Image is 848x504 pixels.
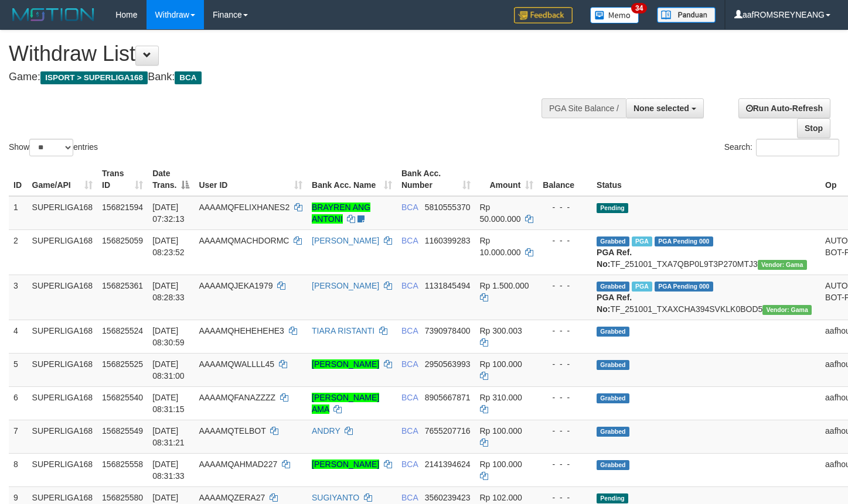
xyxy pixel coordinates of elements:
[480,326,522,335] span: Rp 300.003
[724,139,839,156] label: Search:
[199,281,273,290] span: AAAAMQJEKA1979
[480,281,529,290] span: Rp 1.500.000
[152,393,185,414] span: [DATE] 08:31:15
[631,3,647,13] span: 34
[543,392,587,403] div: - - -
[97,163,148,196] th: Trans ID: activate to sort column ascending
[28,196,98,230] td: SUPERLIGA168
[9,6,98,23] img: MOTION_logo.png
[480,393,522,402] span: Rp 310.000
[9,275,28,320] td: 3
[148,163,194,196] th: Date Trans.: activate to sort column descending
[102,460,143,469] span: 156825558
[199,359,274,369] span: AAAAMQWALLLL45
[9,163,28,196] th: ID
[480,493,522,502] span: Rp 102.000
[28,420,98,453] td: SUPERLIGA168
[480,460,522,469] span: Rp 100.000
[152,236,185,257] span: [DATE] 08:23:52
[543,358,587,370] div: - - -
[597,293,632,314] b: PGA Ref. No:
[312,460,379,469] a: [PERSON_NAME]
[480,236,521,257] span: Rp 10.000.000
[312,281,379,290] a: [PERSON_NAME]
[199,326,284,335] span: AAAAMQHEHEHEHE3
[592,275,820,320] td: TF_251001_TXAXCHA394SVKLK0BOD5
[425,460,471,469] span: Copy 2141394624 to clipboard
[152,203,185,224] span: [DATE] 07:32:13
[542,98,626,118] div: PGA Site Balance /
[543,492,587,503] div: - - -
[425,236,471,245] span: Copy 1160399283 to clipboard
[199,493,265,502] span: AAAAMQZERA27
[425,493,471,502] span: Copy 3560239423 to clipboard
[543,280,587,292] div: - - -
[592,163,820,196] th: Status
[590,7,639,23] img: Button%20Memo.svg
[102,426,143,436] span: 156825549
[9,320,28,353] td: 4
[597,493,628,503] span: Pending
[425,326,471,335] span: Copy 7390978400 to clipboard
[425,281,471,290] span: Copy 1131845494 to clipboard
[597,360,629,370] span: Grabbed
[9,386,28,420] td: 6
[152,460,185,481] span: [DATE] 08:31:33
[102,203,143,212] span: 156821594
[597,282,629,292] span: Grabbed
[401,393,418,402] span: BCA
[152,326,185,347] span: [DATE] 08:30:59
[28,353,98,386] td: SUPERLIGA168
[543,425,587,437] div: - - -
[401,359,418,369] span: BCA
[9,229,28,275] td: 2
[9,453,28,486] td: 8
[475,163,539,196] th: Amount: activate to sort column ascending
[199,393,275,402] span: AAAAMQFANAZZZZ
[397,163,475,196] th: Bank Acc. Number: activate to sort column ascending
[9,420,28,453] td: 7
[102,393,143,402] span: 156825540
[632,236,652,246] span: Marked by aafnonsreyleab
[175,71,201,84] span: BCA
[597,203,628,213] span: Pending
[626,98,704,118] button: None selected
[632,282,652,292] span: Marked by aafnonsreyleab
[401,493,418,502] span: BCA
[199,426,265,436] span: AAAAMQTELBOT
[597,236,629,246] span: Grabbed
[199,236,289,245] span: AAAAMQMACHDORMC
[102,326,143,335] span: 156825524
[597,393,629,403] span: Grabbed
[29,139,73,156] select: Showentries
[762,305,812,315] span: Vendor URL: https://trx31.1velocity.biz
[401,426,418,436] span: BCA
[9,353,28,386] td: 5
[480,426,522,436] span: Rp 100.000
[480,203,521,224] span: Rp 50.000.000
[425,359,471,369] span: Copy 2950563993 to clipboard
[401,281,418,290] span: BCA
[199,203,290,212] span: AAAAMQFELIXHANES2
[738,98,830,118] a: Run Auto-Refresh
[102,236,143,245] span: 156825059
[312,326,374,335] a: TIARA RISTANTI
[307,163,397,196] th: Bank Acc. Name: activate to sort column ascending
[102,493,143,502] span: 156825580
[592,229,820,275] td: TF_251001_TXA7QBP0L9T3P270MTJ3
[425,393,471,402] span: Copy 8905667871 to clipboard
[597,460,629,470] span: Grabbed
[9,139,98,156] label: Show entries
[102,281,143,290] span: 156825361
[634,104,689,113] span: None selected
[538,163,592,196] th: Balance
[312,493,359,502] a: SUGIYANTO
[425,426,471,436] span: Copy 7655207716 to clipboard
[40,71,148,84] span: ISPORT > SUPERLIGA168
[756,139,839,156] input: Search:
[758,260,807,270] span: Vendor URL: https://trx31.1velocity.biz
[543,201,587,213] div: - - -
[28,229,98,275] td: SUPERLIGA168
[514,7,573,23] img: Feedback.jpg
[9,71,554,83] h4: Game: Bank:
